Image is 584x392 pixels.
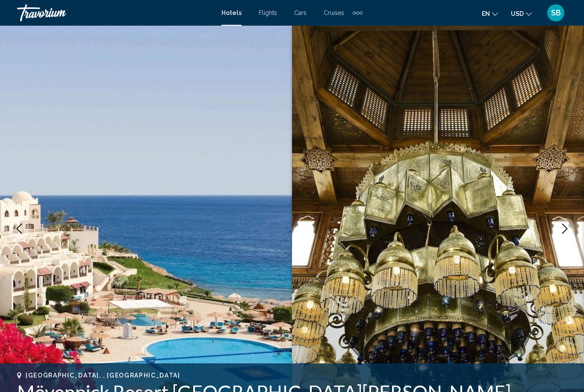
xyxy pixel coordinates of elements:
span: USD [511,10,524,17]
a: Travorium [17,4,213,21]
a: Cars [294,9,307,16]
a: Flights [259,9,277,16]
button: Extra navigation items [353,6,363,20]
span: en [482,10,490,17]
button: Change language [482,7,498,20]
span: [GEOGRAPHIC_DATA], , [GEOGRAPHIC_DATA] [26,372,180,379]
button: Next image [554,218,575,239]
button: Previous image [9,218,30,239]
a: Cruises [324,9,344,16]
button: Change currency [511,7,532,20]
a: Hotels [221,9,242,16]
span: SB [551,9,561,17]
button: User Menu [545,4,567,22]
